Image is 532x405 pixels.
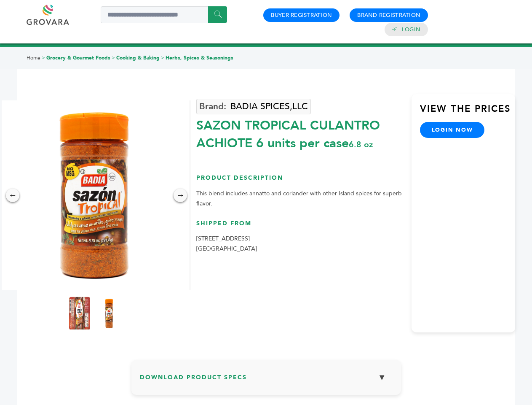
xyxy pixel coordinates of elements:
[166,54,233,61] a: Herbs, Spices & Seasonings
[27,54,40,61] a: Home
[174,189,187,202] div: →
[69,297,90,330] img: SAZON TROPICAL ® /CULANTRO ACHIOTE 6 units per case 6.8 oz Product Label
[196,174,403,189] h3: Product Description
[196,219,403,234] h3: Shipped From
[196,113,403,152] div: SAZON TROPICAL CULANTRO ACHIOTE 6 units per case
[112,54,115,61] span: >
[196,99,311,114] a: BADIA SPICES,LLC
[140,368,393,393] h3: Download Product Specs
[161,54,164,61] span: >
[357,11,420,19] a: Brand Registration
[6,189,19,202] div: ←
[420,103,515,122] h3: View the Prices
[46,54,110,61] a: Grocery & Gourmet Foods
[196,234,403,254] p: [STREET_ADDRESS] [GEOGRAPHIC_DATA]
[372,368,393,386] button: ▼
[420,122,485,138] a: login now
[196,189,403,209] p: This blend includes annatto and coriander with other Island spices for superb flavor.
[271,11,332,19] a: Buyer Registration
[101,6,227,23] input: Search a product or brand...
[116,54,160,61] a: Cooking & Baking
[99,297,120,330] img: SAZON TROPICAL ® /CULANTRO ACHIOTE 6 units per case 6.8 oz
[42,54,45,61] span: >
[402,26,420,33] a: Login
[349,139,373,150] span: 6.8 oz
